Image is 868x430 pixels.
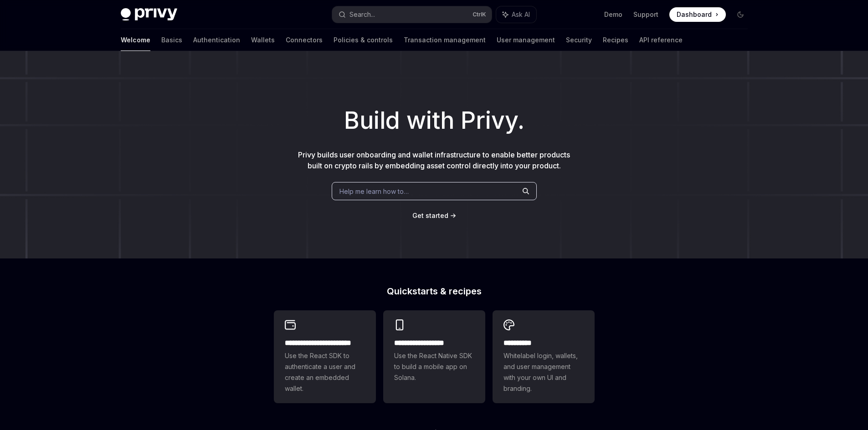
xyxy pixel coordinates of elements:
div: Search... [349,9,375,20]
a: Dashboard [669,7,726,22]
img: dark logo [121,8,177,21]
button: Ask AI [496,6,536,23]
a: Welcome [121,29,150,51]
span: Help me learn how to… [339,187,409,196]
span: Ask AI [512,10,530,19]
h2: Quickstarts & recipes [274,287,595,296]
h1: Build with Privy. [15,103,853,138]
a: Support [633,10,658,19]
a: Policies & controls [334,29,393,51]
span: Use the React Native SDK to build a mobile app on Solana. [394,350,474,383]
a: Get started [412,211,448,220]
a: Wallets [251,29,275,51]
a: Transaction management [404,29,486,51]
a: Connectors [286,29,323,51]
span: Use the React SDK to authenticate a user and create an embedded wallet. [285,350,365,394]
span: Dashboard [677,10,712,19]
a: Recipes [603,29,628,51]
a: Basics [161,29,182,51]
button: Toggle dark mode [733,7,748,22]
button: Search...CtrlK [332,6,492,23]
span: Get started [412,212,448,219]
a: **** **** **** ***Use the React Native SDK to build a mobile app on Solana. [383,310,485,403]
span: Ctrl K [473,11,486,18]
a: API reference [639,29,683,51]
a: Demo [604,10,622,19]
a: Security [566,29,592,51]
span: Privy builds user onboarding and wallet infrastructure to enable better products built on crypto ... [298,150,570,170]
a: Authentication [193,29,240,51]
a: User management [497,29,555,51]
span: Whitelabel login, wallets, and user management with your own UI and branding. [503,350,584,394]
a: **** *****Whitelabel login, wallets, and user management with your own UI and branding. [493,310,595,403]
